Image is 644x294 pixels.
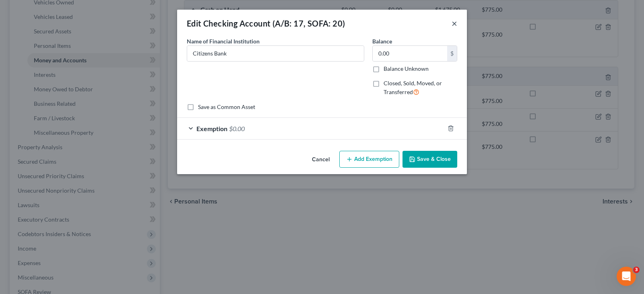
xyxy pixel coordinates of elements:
[229,125,245,132] span: $0.00
[384,65,429,73] label: Balance Unknown
[384,80,442,95] span: Closed, Sold, Moved, or Transferred
[447,46,457,61] div: $
[196,125,227,132] span: Exemption
[187,38,260,45] span: Name of Financial Institution
[402,151,457,168] button: Save & Close
[187,18,345,29] div: Edit Checking Account (A/B: 17, SOFA: 20)
[372,37,392,45] label: Balance
[198,103,255,111] label: Save as Common Asset
[187,46,364,61] input: Enter name...
[339,151,399,168] button: Add Exemption
[305,152,336,168] button: Cancel
[452,19,457,28] button: ×
[373,46,447,61] input: 0.00
[633,267,640,273] span: 3
[617,267,636,286] iframe: Intercom live chat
